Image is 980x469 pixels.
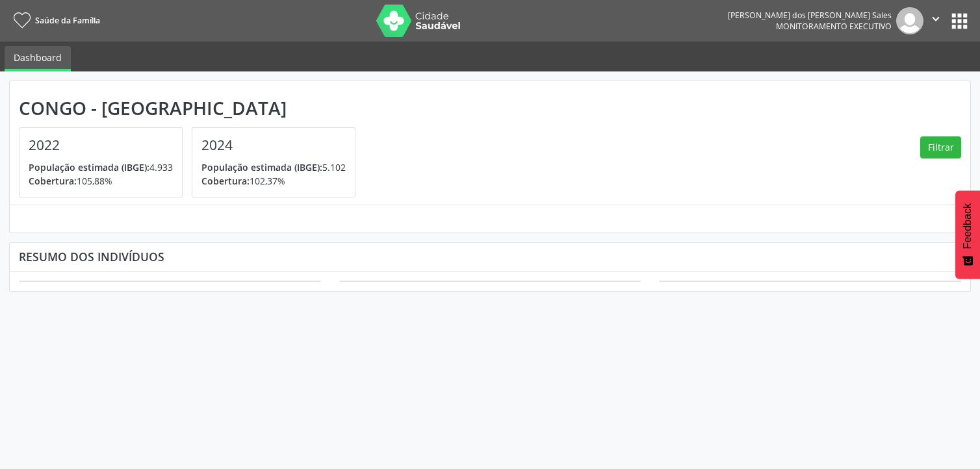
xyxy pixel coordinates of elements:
[948,10,971,32] button: apps
[29,137,173,153] h4: 2022
[776,21,892,32] span: Monitoramento Executivo
[201,160,346,174] p: 5.102
[29,175,77,187] span: Cobertura:
[29,161,149,173] span: População estimada (IBGE):
[35,15,100,26] span: Saúde da Família
[896,7,923,34] img: img
[19,249,961,264] div: Resumo dos indivíduos
[962,203,974,249] span: Feedback
[5,46,71,71] a: Dashboard
[955,190,980,279] button: Feedback - Mostrar pesquisa
[920,136,961,158] button: Filtrar
[201,161,322,173] span: População estimada (IBGE):
[29,160,173,174] p: 4.933
[9,10,100,31] a: Saúde da Família
[201,174,346,188] p: 102,37%
[929,12,943,26] i: 
[201,137,346,153] h4: 2024
[923,7,948,34] button: 
[19,97,365,119] div: Congo - [GEOGRAPHIC_DATA]
[728,10,892,21] div: [PERSON_NAME] dos [PERSON_NAME] Sales
[29,174,173,188] p: 105,88%
[201,175,250,187] span: Cobertura:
